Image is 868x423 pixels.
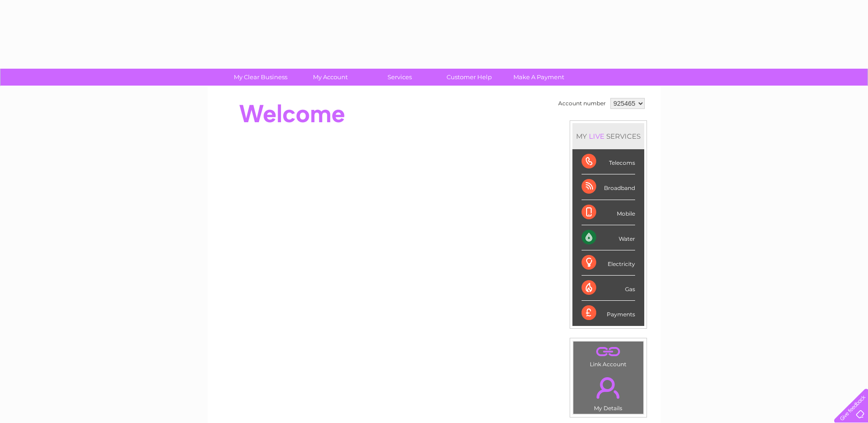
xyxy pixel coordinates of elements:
[573,341,644,370] td: Link Account
[362,69,437,86] a: Services
[582,276,635,301] div: Gas
[572,123,644,149] div: MY SERVICES
[431,69,507,86] a: Customer Help
[292,69,368,86] a: My Account
[501,69,577,86] a: Make A Payment
[573,369,644,414] td: My Details
[582,301,635,325] div: Payments
[582,250,635,276] div: Electricity
[587,132,606,141] div: LIVE
[582,225,635,250] div: Water
[582,149,635,174] div: Telecoms
[576,344,641,360] a: .
[582,174,635,200] div: Broadband
[556,96,608,111] td: Account number
[582,200,635,225] div: Mobile
[576,372,641,404] a: .
[223,69,298,86] a: My Clear Business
